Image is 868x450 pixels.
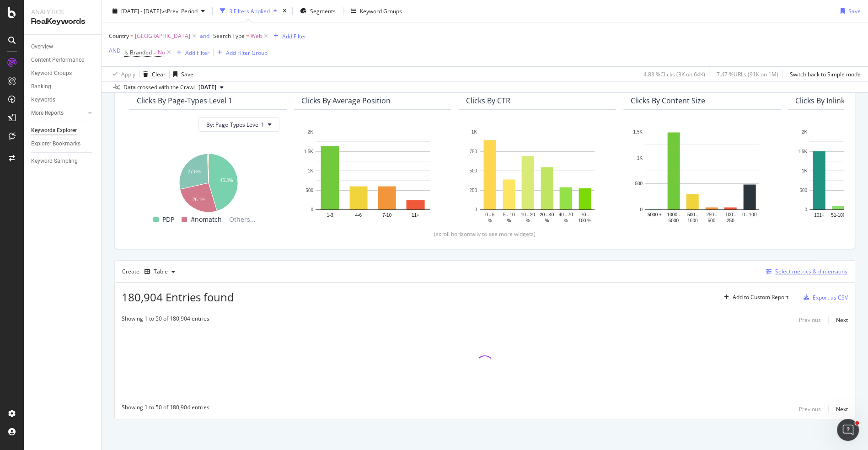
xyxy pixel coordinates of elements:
[488,218,492,223] text: %
[308,129,314,134] text: 2K
[564,218,568,223] text: %
[109,46,121,55] button: AND
[137,96,232,105] div: Clicks By Page-Types Level 1
[837,419,859,441] iframe: Intercom live chat
[198,83,216,91] span: 2025 Aug. 15th
[31,69,95,78] a: Keyword Groups
[195,82,227,93] button: [DATE]
[31,55,95,65] a: Content Performance
[799,316,821,324] div: Previous
[158,46,165,59] span: No
[669,218,679,223] text: 5000
[327,213,333,218] text: 1-3
[141,264,179,279] button: Table
[193,197,205,202] text: 26.1%
[246,32,249,40] font: =
[526,218,530,223] text: %
[848,7,861,15] div: Save
[720,290,788,305] button: Add to Custom Report
[631,96,705,105] div: Clicks By Content Size
[281,6,289,16] div: times
[643,70,705,78] div: 4.83 % Clicks ( 3K on 64K )
[139,67,166,81] button: Clear
[733,295,788,300] div: Add to Custom Report
[581,212,589,217] text: 70 -
[109,67,135,81] button: Apply
[836,403,848,414] button: Next
[123,83,195,91] div: Data crossed with the Crawl
[126,230,844,238] div: (scroll horizontally to see more widgets)
[466,96,510,105] div: Clicks By CTR
[31,82,95,91] a: Ranking
[355,213,362,218] text: 4-6
[121,7,161,15] span: [DATE] - [DATE]
[635,182,643,187] text: 500
[831,213,846,218] text: 51-100
[31,42,53,52] div: Overview
[799,188,807,193] text: 500
[474,207,477,212] text: 0
[185,48,209,56] font: Add Filter
[31,139,80,149] div: Explorer Bookmarks
[31,95,55,105] div: Keywords
[301,96,391,105] div: Clicks By Average Position
[31,139,95,149] a: Explorer Bookmarks
[308,168,314,173] text: 1K
[503,212,515,217] text: 5 - 10
[301,127,444,225] svg: A chart.
[270,31,306,42] button: Add Filter
[31,69,72,78] div: Keyword Groups
[206,121,264,129] font: By: Page-Types Level 1
[469,188,477,193] text: 250
[545,218,549,223] text: %
[802,129,808,134] text: 2K
[795,96,848,105] div: Clicks By Inlinks
[229,215,256,224] font: Others...
[472,129,477,134] text: 1K
[800,290,848,305] button: Export as CSV
[836,316,848,324] div: Next
[137,149,279,214] svg: A chart.
[637,155,643,161] text: 1K
[360,7,402,15] font: Keyword Groups
[347,4,406,18] button: Keyword Groups
[31,82,51,91] div: Ranking
[790,70,861,78] div: Switch back to Simple mode
[305,188,313,193] text: 500
[837,4,861,18] button: Save
[799,315,821,326] button: Previous
[109,47,121,54] div: AND
[161,7,198,15] span: vs Prev. Period
[109,32,129,40] span: Country
[122,264,179,279] div: Create
[775,268,847,275] div: Select metrics & dimensions
[226,48,268,56] div: Add Filter Group
[727,218,734,223] text: 250
[540,212,554,217] text: 20 - 40
[121,70,135,78] div: Apply
[304,149,313,154] text: 1.5K
[640,207,643,212] text: 0
[170,67,193,81] button: Save
[296,4,339,18] button: Segments
[154,269,168,274] div: Table
[836,405,848,413] font: Next
[31,42,95,52] a: Overview
[130,32,134,40] span: =
[122,403,209,411] font: Showing 1 to 50 of 180,904 entries
[799,403,821,414] button: Previous
[667,212,680,217] text: 1000 -
[507,218,511,223] text: %
[188,170,200,175] text: 27.8%
[466,127,609,225] div: A chart.
[152,70,166,78] div: Clear
[31,18,86,25] font: RealKeywords
[631,127,773,225] svg: A chart.
[485,212,494,217] text: 0 - 5
[31,55,84,65] div: Content Performance
[213,32,245,40] span: Search Type
[31,7,94,16] div: Analytics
